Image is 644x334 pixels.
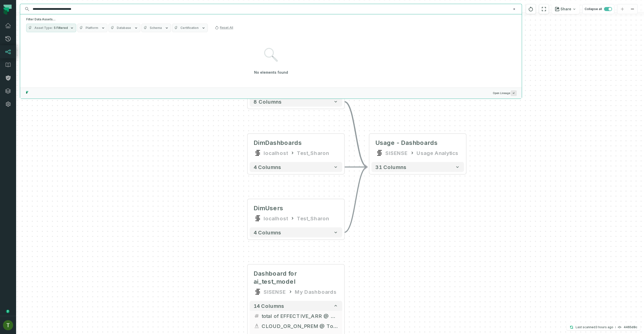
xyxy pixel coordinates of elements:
div: localhost [264,214,288,222]
span: 31 columns [375,164,407,170]
h4: No elements found [254,70,288,75]
g: Edge from 561925c30b11520a63f465bc16ad85e2 to 649371df5f5a1de45e8a0b8c70555f51 [344,167,367,232]
h4: 4465d8c [624,326,637,329]
span: total of EFFECTIVE_ARR @ Total of EFFECTIVE_ARR [262,312,338,320]
button: Platform [77,24,107,32]
h5: Filter Data Assets... [26,17,516,21]
button: Collapse all [582,4,614,14]
span: Database [117,26,131,30]
button: CLOUD_OR_ON_PREM @ Total of EFFECTIVE_ARR by CLOUD_OR_ON_PREM [250,321,342,331]
div: SISENSE [264,288,286,296]
g: Edge from c181feec0c92cf71915a0af9f318af49 to 649371df5f5a1de45e8a0b8c70555f51 [344,102,367,167]
span: Schema [150,26,162,30]
span: Certification [180,26,198,30]
span: Asset Type [34,26,53,30]
span: CLOUD_OR_ON_PREM @ Total of EFFECTIVE_ARR by CLOUD_OR_ON_PREM [262,322,338,330]
relative-time: Sep 29, 2025, 12:42 PM GMT+3 [595,325,613,329]
button: Schema [141,24,171,32]
div: DimDashboards [254,139,302,147]
button: Certification [172,24,208,32]
span: string [254,323,260,329]
button: Asset Type5 Filtered [26,24,76,32]
button: total of EFFECTIVE_ARR @ Total of EFFECTIVE_ARR [250,311,342,321]
span: 8 columns [254,99,282,105]
span: 4 columns [254,229,281,235]
div: My Dashboards [295,288,337,296]
button: Database [108,24,140,32]
button: Last scanned[DATE] 12:42:53 PM4465d8c [567,324,640,330]
button: Clear search query [512,7,517,12]
div: Test_Sharon [297,149,329,157]
button: Reset All [213,24,235,32]
span: Press ↵ to add a new Data Asset to the graph [511,90,517,96]
button: zoom out [627,4,637,14]
div: Suggestions [20,35,522,88]
span: Platform [86,26,98,30]
span: 4 columns [254,164,281,170]
button: Share [552,4,579,14]
div: Usage - Dashboards [375,139,438,147]
div: localhost [264,149,288,157]
p: Last scanned [576,325,613,330]
span: decimal [254,313,260,319]
img: avatar of Tomer Galun [3,320,13,330]
div: SISENSE [385,149,408,157]
span: 14 columns [254,303,284,309]
span: Open Lineage [493,90,517,96]
div: Test_Sharon [297,214,329,222]
div: Tooltip anchor [6,309,10,314]
div: Usage Analytics [417,149,458,157]
span: Dashboard for ai_test_model [254,270,338,286]
div: DimUsers [254,204,283,212]
span: 5 Filtered [54,26,68,30]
